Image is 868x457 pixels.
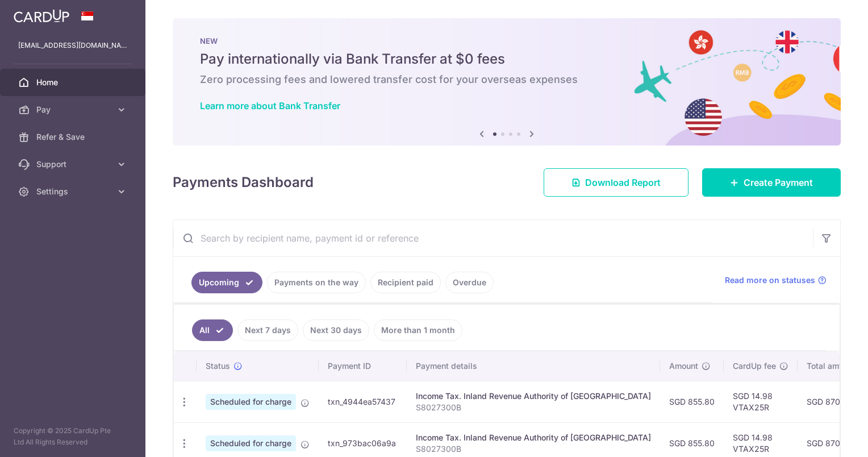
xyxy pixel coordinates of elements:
td: SGD 855.80 [660,381,724,422]
span: Status [206,360,230,372]
img: CardUp [14,9,69,23]
a: Next 7 days [237,319,298,341]
p: [EMAIL_ADDRESS][DOMAIN_NAME] [18,40,127,51]
div: Income Tax. Inland Revenue Authority of [GEOGRAPHIC_DATA] [416,390,651,402]
span: Total amt. [807,360,844,372]
th: Payment details [407,351,660,381]
input: Search by recipient name, payment id or reference [173,220,813,256]
span: Refer & Save [36,131,111,143]
span: Support [36,159,111,170]
span: Pay [36,104,111,115]
td: SGD 14.98 VTAX25R [724,381,798,422]
a: Learn more about Bank Transfer [200,100,340,111]
a: More than 1 month [374,319,462,341]
td: txn_4944ea57437 [319,381,407,422]
span: Scheduled for charge [206,394,296,410]
h5: Pay internationally via Bank Transfer at $0 fees [200,50,813,68]
a: Read more on statuses [725,275,827,286]
p: S8027300B [416,402,651,413]
a: Overdue [445,272,494,293]
a: Create Payment [702,168,841,197]
a: Recipient paid [370,272,441,293]
a: Next 30 days [303,319,369,341]
p: NEW [200,36,813,45]
span: Create Payment [744,176,813,189]
th: Payment ID [319,351,407,381]
h6: Zero processing fees and lowered transfer cost for your overseas expenses [200,73,813,86]
img: Bank transfer banner [173,18,841,146]
span: Amount [669,360,698,372]
a: Payments on the way [267,272,366,293]
div: Income Tax. Inland Revenue Authority of [GEOGRAPHIC_DATA] [416,432,651,443]
a: All [192,319,233,341]
a: Download Report [544,168,688,197]
td: SGD 870.78 [798,381,866,422]
span: Read more on statuses [725,275,815,286]
span: CardUp fee [733,360,776,372]
span: Home [36,77,111,88]
a: Upcoming [191,272,262,293]
p: S8027300B [416,443,651,455]
h4: Payments Dashboard [173,172,314,193]
span: Settings [36,186,111,197]
span: Scheduled for charge [206,435,296,451]
span: Download Report [585,176,661,189]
